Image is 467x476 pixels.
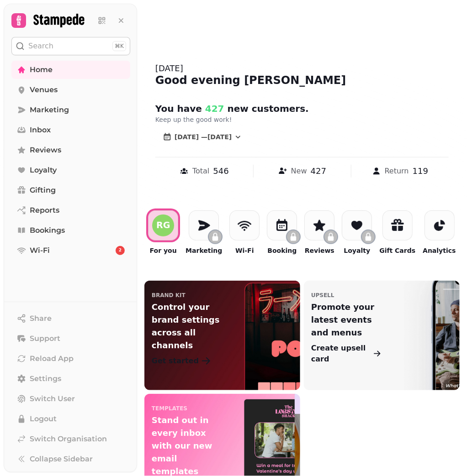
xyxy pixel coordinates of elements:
[267,246,297,255] p: Booking
[30,105,69,115] span: Marketing
[30,393,75,404] span: Switch User
[11,410,130,428] button: Logout
[30,313,52,324] span: Share
[119,247,122,254] span: 2
[11,81,130,99] a: Venues
[155,102,331,115] h2: You have new customer s .
[30,145,61,156] span: Reviews
[112,41,126,51] div: ⌘K
[155,62,449,75] div: [DATE]
[152,292,186,299] p: Brand Kit
[186,246,222,255] p: Marketing
[152,405,187,412] p: templates
[155,115,389,124] p: Keep up the good work!
[30,225,65,236] span: Bookings
[11,309,130,328] button: Share
[11,241,130,260] a: Wi-Fi2
[30,373,61,384] span: Settings
[175,134,232,140] span: [DATE] — [DATE]
[311,343,371,365] p: Create upsell card
[11,201,130,220] a: Reports
[150,246,177,255] p: For you
[423,246,456,255] p: Analytics
[304,281,460,390] a: upsellPromote your latest events and menusCreate upsell card
[379,246,415,255] p: Gift Cards
[30,454,93,465] span: Collapse Sidebar
[155,128,250,146] button: [DATE] —[DATE]
[344,246,371,255] p: Loyalty
[11,161,130,179] a: Loyalty
[30,413,57,424] span: Logout
[30,353,74,364] span: Reload App
[30,434,107,445] span: Switch Organisation
[305,246,334,255] p: Reviews
[202,103,224,114] span: 427
[155,73,449,88] div: Good evening [PERSON_NAME]
[144,281,300,390] a: Brand KitControl your brand settings across all channelsGet started
[11,430,130,448] a: Switch Organisation
[152,356,199,366] p: Get started
[11,61,130,79] a: Home
[11,101,130,119] a: Marketing
[30,185,56,196] span: Gifting
[235,246,254,255] p: Wi-Fi
[11,37,130,55] button: Search⌘K
[11,370,130,388] a: Settings
[30,205,59,216] span: Reports
[11,181,130,199] a: Gifting
[311,292,334,299] p: upsell
[28,41,53,52] p: Search
[30,125,51,136] span: Inbox
[30,165,57,176] span: Loyalty
[30,245,50,256] span: Wi-Fi
[30,333,60,344] span: Support
[11,121,130,139] a: Inbox
[30,84,58,95] span: Venues
[11,350,130,368] button: Reload App
[311,301,382,339] p: Promote your latest events and menus
[30,64,53,75] span: Home
[11,221,130,240] a: Bookings
[152,301,223,352] p: Control your brand settings across all channels
[11,141,130,159] a: Reviews
[156,221,170,230] div: R G
[11,390,130,408] button: Switch User
[11,450,130,468] button: Collapse Sidebar
[11,330,130,348] button: Support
